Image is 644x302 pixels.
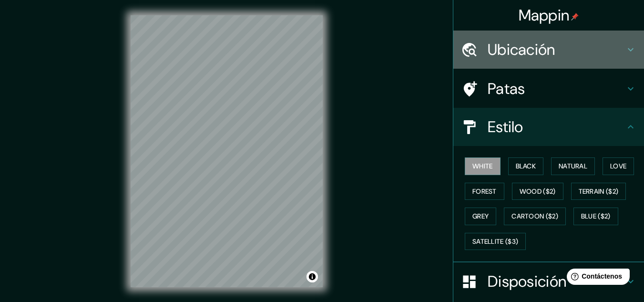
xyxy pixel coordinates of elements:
[453,262,644,301] div: Disposición
[519,5,570,25] font: Mappin
[512,183,563,200] button: Wood ($2)
[465,157,501,175] button: White
[571,183,626,200] button: Terrain ($2)
[488,40,555,60] font: Ubicación
[453,108,644,146] div: Estilo
[573,208,618,225] button: Blue ($2)
[603,157,634,175] button: Love
[453,70,644,108] div: Patas
[465,183,504,200] button: Forest
[488,271,566,292] font: Disposición
[131,15,323,287] canvas: Mapa
[465,233,526,250] button: Satellite ($3)
[453,31,644,69] div: Ubicación
[488,79,525,99] font: Patas
[307,271,318,282] button: Activar o desactivar atribución
[504,208,566,225] button: Cartoon ($2)
[559,265,634,292] iframe: Lanzador de widgets de ayuda
[465,208,496,225] button: Grey
[571,13,579,21] img: pin-icon.png
[551,157,595,175] button: Natural
[488,117,523,137] font: Estilo
[508,157,544,175] button: Black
